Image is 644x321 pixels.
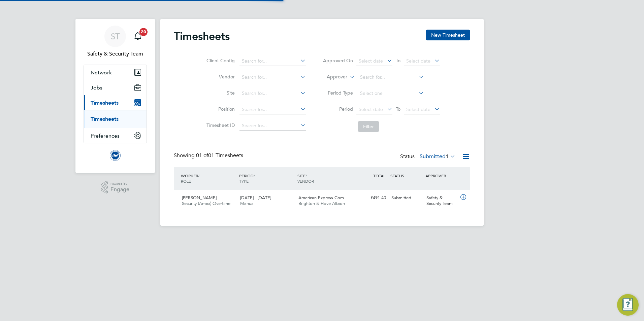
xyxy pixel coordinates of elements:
span: Engage [110,187,129,192]
span: 01 Timesheets [196,152,243,159]
div: Timesheets [84,110,147,128]
span: / [198,173,199,178]
a: Go to home page [84,150,147,161]
button: Filter [358,121,379,132]
div: Submitted [389,192,424,204]
span: [DATE] - [DATE] [240,195,271,201]
button: Preferences [84,128,147,143]
span: Security (Amex) Overtime [182,201,230,206]
span: 1 [446,153,449,160]
span: TOTAL [373,173,385,178]
div: Status [400,152,457,162]
div: Showing [174,152,245,159]
span: Select date [406,106,430,112]
h2: Timesheets [174,30,230,43]
span: American Express Com… [298,195,348,201]
div: SITE [296,170,354,187]
span: [PERSON_NAME] [182,195,217,201]
span: Powered by [110,181,129,187]
label: Client Config [204,58,235,64]
label: Approver [317,74,347,80]
span: Brighton & Hove Albion [298,201,345,206]
div: WORKER [179,170,237,187]
button: Timesheets [84,95,147,110]
input: Search for... [239,121,306,131]
label: Submitted [420,153,455,160]
span: Preferences [91,133,120,139]
div: STATUS [389,170,424,182]
input: Search for... [239,105,306,114]
div: PERIOD [237,170,296,187]
button: Jobs [84,80,147,95]
img: brightonandhovealbion-logo-retina.png [110,150,121,161]
label: Timesheet ID [204,122,235,128]
label: Site [204,90,235,96]
input: Search for... [239,73,306,82]
span: Safety & Security Team [84,50,147,58]
span: / [305,173,307,178]
span: Select date [359,58,383,64]
span: 20 [139,28,148,36]
input: Search for... [239,89,306,98]
span: Timesheets [91,100,119,106]
span: Jobs [91,84,102,91]
div: £491.40 [354,192,389,204]
span: ROLE [181,178,191,184]
a: STSafety & Security Team [84,26,147,58]
button: Engage Resource Center [617,294,639,316]
label: Period Type [323,90,353,96]
input: Select one [358,89,424,98]
label: Vendor [204,74,235,80]
span: VENDOR [297,178,314,184]
input: Search for... [358,73,424,82]
div: Safety & Security Team [424,192,459,209]
label: Position [204,106,235,112]
input: Search for... [239,57,306,66]
span: To [394,56,402,65]
label: Period [323,106,353,112]
label: Approved On [323,58,353,64]
a: Powered byEngage [101,181,130,194]
button: New Timesheet [426,30,470,40]
nav: Main navigation [75,19,155,173]
span: Manual [240,201,255,206]
span: ST [111,32,120,41]
span: / [254,173,255,178]
a: 20 [131,26,144,47]
span: Network [91,69,112,76]
div: APPROVER [424,170,459,182]
span: Select date [359,106,383,112]
a: Timesheets [91,116,119,122]
span: Select date [406,58,430,64]
span: To [394,105,402,113]
span: TYPE [239,178,249,184]
button: Network [84,65,147,80]
span: 01 of [196,152,208,159]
